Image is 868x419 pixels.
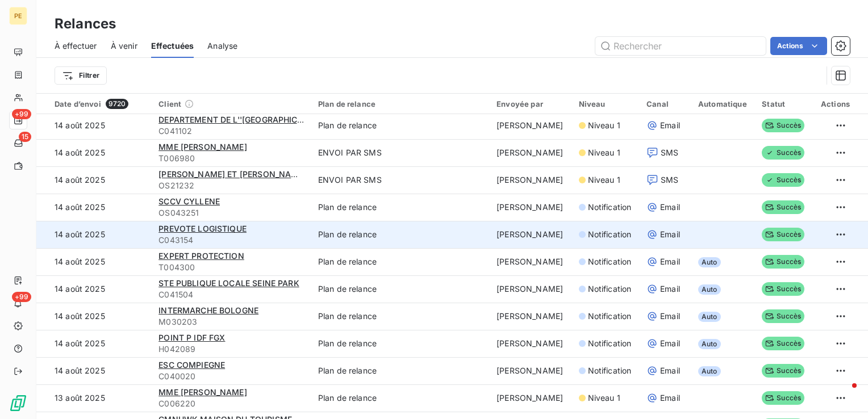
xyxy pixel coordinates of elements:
[151,40,194,52] span: Effectuées
[9,111,27,129] a: +99
[490,112,571,139] td: [PERSON_NAME]
[762,337,804,350] span: Succès
[158,125,304,137] span: C041102
[311,357,490,384] td: Plan de relance
[490,221,571,248] td: [PERSON_NAME]
[106,99,129,109] span: 9720
[55,66,107,85] button: Filtrer
[698,257,721,267] span: Auto
[158,153,304,164] span: T006980
[111,40,137,52] span: À venir
[762,173,804,187] span: Succès
[698,99,748,108] div: Automatique
[207,40,237,52] span: Analyse
[158,262,304,273] span: T004300
[588,202,632,213] span: Notification
[820,99,850,108] div: Actions
[158,305,258,315] span: INTERMARCHE BOLOGNE
[661,147,678,158] span: SMS
[55,99,145,109] div: Date d’envoi
[698,339,721,349] span: Auto
[55,14,116,34] h3: Relances
[36,221,152,248] td: 14 août 2025
[311,221,490,248] td: Plan de relance
[490,139,571,166] td: [PERSON_NAME]
[496,99,565,108] div: Envoyée par
[490,194,571,221] td: [PERSON_NAME]
[19,132,31,142] span: 15
[158,333,225,342] span: POINT P IDF FGX
[36,166,152,194] td: 14 août 2025
[36,303,152,330] td: 14 août 2025
[661,174,678,186] span: SMS
[311,384,490,412] td: Plan de relance
[311,112,490,139] td: Plan de relance
[490,357,571,384] td: [PERSON_NAME]
[762,99,806,108] div: Statut
[158,196,220,206] span: SCCV CYLLENE
[311,303,490,330] td: Plan de relance
[588,147,620,158] span: Niveau 1
[588,311,632,322] span: Notification
[660,365,680,376] span: Email
[762,309,804,323] span: Succès
[762,391,804,405] span: Succès
[158,289,304,300] span: C041504
[660,392,680,404] span: Email
[158,169,306,179] span: [PERSON_NAME] ET [PERSON_NAME]
[311,275,490,303] td: Plan de relance
[588,120,620,131] span: Niveau 1
[158,207,304,219] span: OS043251
[158,387,247,397] span: MME [PERSON_NAME]
[660,120,680,131] span: Email
[9,7,27,25] div: PE
[660,311,680,322] span: Email
[762,146,804,160] span: Succès
[660,229,680,240] span: Email
[762,364,804,378] span: Succès
[36,275,152,303] td: 14 août 2025
[588,338,632,349] span: Notification
[158,371,304,382] span: C040020
[36,330,152,357] td: 14 août 2025
[158,234,304,246] span: C043154
[490,248,571,275] td: [PERSON_NAME]
[311,139,490,166] td: ENVOI PAR SMS
[660,338,680,349] span: Email
[158,142,247,152] span: MME [PERSON_NAME]
[579,99,633,108] div: Niveau
[660,256,680,267] span: Email
[158,251,244,261] span: EXPERT PROTECTION
[490,384,571,412] td: [PERSON_NAME]
[660,283,680,295] span: Email
[36,248,152,275] td: 14 août 2025
[311,248,490,275] td: Plan de relance
[158,115,324,124] span: DEPARTEMENT DE L''[GEOGRAPHIC_DATA]
[698,284,721,295] span: Auto
[762,282,804,296] span: Succès
[762,255,804,269] span: Succès
[698,366,721,376] span: Auto
[762,200,804,214] span: Succès
[588,174,620,186] span: Niveau 1
[36,194,152,221] td: 14 août 2025
[595,37,766,55] input: Rechercher
[588,283,632,295] span: Notification
[12,109,31,119] span: +99
[36,357,152,384] td: 14 août 2025
[158,99,181,108] span: Client
[158,343,304,355] span: H042089
[698,312,721,322] span: Auto
[762,228,804,241] span: Succès
[311,166,490,194] td: ENVOI PAR SMS
[158,224,247,233] span: PREVOTE LOGISTIQUE
[36,112,152,139] td: 14 août 2025
[158,278,299,288] span: STE PUBLIQUE LOCALE SEINE PARK
[490,303,571,330] td: [PERSON_NAME]
[490,330,571,357] td: [PERSON_NAME]
[36,384,152,412] td: 13 août 2025
[158,398,304,409] span: C006220
[311,330,490,357] td: Plan de relance
[12,292,31,302] span: +99
[660,202,680,213] span: Email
